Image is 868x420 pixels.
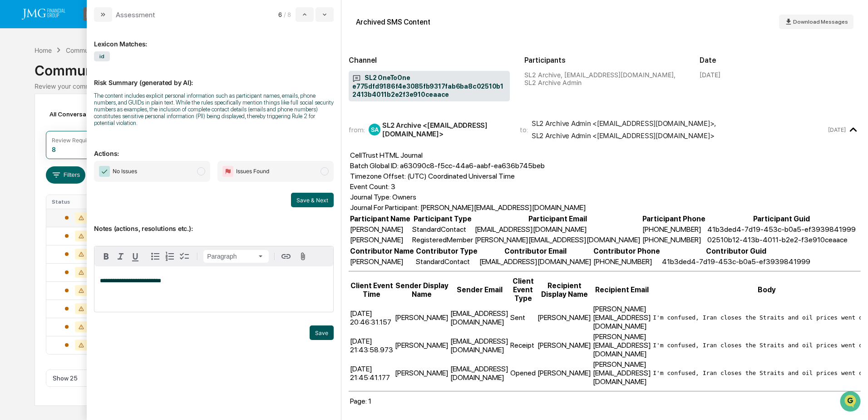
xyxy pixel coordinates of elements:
[154,72,165,83] button: Start new chat
[28,148,74,155] span: [PERSON_NAME]
[52,137,95,144] div: Review Required
[593,246,661,256] th: Contributor Phone
[532,131,715,140] div: SL2 Archive Admin <[EMAIL_ADDRESS][DOMAIN_NAME]>
[450,332,509,359] td: [EMAIL_ADDRESS][DOMAIN_NAME]
[349,125,365,134] span: from:
[75,124,79,131] span: •
[415,246,478,256] th: Contributor Type
[18,186,59,195] span: Preclearance
[75,148,79,155] span: •
[537,332,592,359] td: [PERSON_NAME]
[350,150,587,160] td: CellTrust HTML Journal
[412,214,473,224] th: Participant Type
[278,11,282,18] span: 6
[350,214,411,224] th: Participant Name
[828,126,846,133] time: Monday, June 23, 2025 at 6:19:05 PM
[350,396,372,406] td: Page: 1
[113,167,137,176] span: No Issues
[66,46,139,54] div: Communications Archive
[9,101,61,108] div: Past conversations
[116,10,155,19] div: Assessment
[642,235,706,245] td: [PHONE_NUMBER]
[642,225,706,234] td: [PHONE_NUMBER]
[395,360,449,386] td: [PERSON_NAME]
[592,304,651,331] td: [PERSON_NAME][EMAIL_ADDRESS][DOMAIN_NAME]
[41,70,149,79] div: Start new chat
[793,19,848,25] span: Download Messages
[349,56,510,65] h2: Channel
[839,390,863,415] iframe: Open customer support
[592,360,651,386] td: [PERSON_NAME][EMAIL_ADDRESS][DOMAIN_NAME]
[474,225,641,234] td: [EMAIL_ADDRESS][DOMAIN_NAME]
[537,360,592,386] td: [PERSON_NAME]
[203,250,269,263] button: Block type
[520,125,528,134] span: to:
[700,56,861,65] h2: Date
[80,124,99,131] span: [DATE]
[479,257,592,266] td: [EMAIL_ADDRESS][DOMAIN_NAME]
[524,56,686,65] h2: Participants
[75,186,113,195] span: Attestations
[18,149,25,156] img: 1746055101610-c473b297-6a78-478c-a979-82029cc54cd1
[46,107,114,121] div: All Conversations
[350,225,411,234] td: [PERSON_NAME]
[474,214,641,224] th: Participant Email
[99,166,110,177] img: Checkmark
[5,200,61,216] a: 🔎Data Lookup
[46,195,105,209] th: Status
[9,187,16,194] div: 🖐️
[52,145,56,153] div: 8
[64,225,110,232] a: Powered byPylon
[41,79,125,86] div: We're available if you need us!
[80,148,99,155] span: [DATE]
[9,204,16,211] div: 🔎
[532,119,716,128] div: SL2 Archive Admin <[EMAIL_ADDRESS][DOMAIN_NAME]> ,
[94,68,334,86] p: Risk Summary (generated by AI):
[5,182,62,199] a: 🖐️Preclearance
[291,193,334,207] button: Save & Next
[356,18,430,26] div: Archived SMS Content
[284,11,294,18] span: / 8
[382,121,509,138] div: SL2 Archive <[EMAIL_ADDRESS][DOMAIN_NAME]>
[415,257,478,266] td: StandardContact
[35,55,833,79] div: Communications Archive
[46,166,85,184] button: Filters
[350,235,411,245] td: [PERSON_NAME]
[510,304,536,331] td: Sent
[22,9,65,20] img: logo
[707,214,856,224] th: Participant Guid
[510,276,536,303] th: Client Event Type
[62,182,116,199] a: 🗄️Attestations
[661,257,811,266] td: 41b3ded4-7d19-453c-b0a5-ef3939841999
[592,332,651,359] td: [PERSON_NAME][EMAIL_ADDRESS][DOMAIN_NAME]
[350,246,414,256] th: Contributor Name
[90,225,110,232] span: Pylon
[700,71,720,79] div: [DATE]
[510,360,536,386] td: Opened
[707,235,856,245] td: 02510b12-413b-4011-b2e2-f3e910ceaace
[113,249,128,264] button: Italic
[412,235,473,245] td: RegisteredMember
[593,257,661,266] td: [PHONE_NUMBER]
[18,124,25,131] img: 1746055101610-c473b297-6a78-478c-a979-82029cc54cd1
[350,161,587,170] td: Batch Global ID: a63090c8-f5cc-44a6-aabf-ea636b745beb
[28,124,74,131] span: [PERSON_NAME]
[510,332,536,359] td: Receipt
[350,257,414,266] td: [PERSON_NAME]
[642,214,706,224] th: Participant Phone
[141,99,165,110] button: See all
[9,70,25,86] img: 1746055101610-c473b297-6a78-478c-a979-82029cc54cd1
[395,332,449,359] td: [PERSON_NAME]
[350,276,394,303] th: Client Event Time
[524,71,686,86] div: SL2 Archive, [EMAIL_ADDRESS][DOMAIN_NAME], SL2 Archive Admin
[350,332,394,359] td: [DATE] 21:43:58.973
[18,203,57,212] span: Data Lookup
[350,304,394,331] td: [DATE] 20:46:31.157
[236,167,269,176] span: Issues Found
[450,304,509,331] td: [EMAIL_ADDRESS][DOMAIN_NAME]
[474,235,641,245] td: [PERSON_NAME][EMAIL_ADDRESS][DOMAIN_NAME]
[352,74,506,99] span: SL2 OneToOne e775dfd9186f4e3085fb9317fab6ba8c02510b12413b4011b2e2f3e910ceaace
[395,276,449,303] th: Sender Display Name
[350,171,587,181] td: Timezone Offset: (UTC) Coordinated Universal Time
